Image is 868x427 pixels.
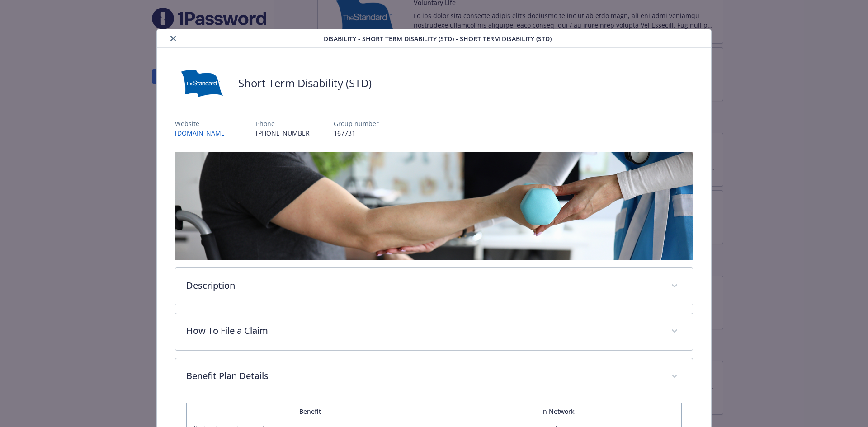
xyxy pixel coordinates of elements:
p: Description [186,279,660,292]
button: close [168,33,179,44]
th: Benefit [186,403,434,420]
p: 167731 [334,128,379,138]
th: In Network [434,403,682,420]
img: Standard Insurance Company [175,70,229,97]
div: Description [175,268,693,305]
p: Website [175,119,234,128]
h2: Short Term Disability (STD) [238,75,372,91]
img: banner [175,152,693,260]
p: Benefit Plan Details [186,369,660,383]
p: Group number [334,119,379,128]
span: Disability - Short Term Disability (STD) - Short Term Disability (STD) [324,34,552,43]
p: Phone [256,119,312,128]
a: [DOMAIN_NAME] [175,129,234,137]
p: [PHONE_NUMBER] [256,128,312,138]
p: How To File a Claim [186,324,660,338]
div: How To File a Claim [175,313,693,350]
div: Benefit Plan Details [175,358,693,395]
